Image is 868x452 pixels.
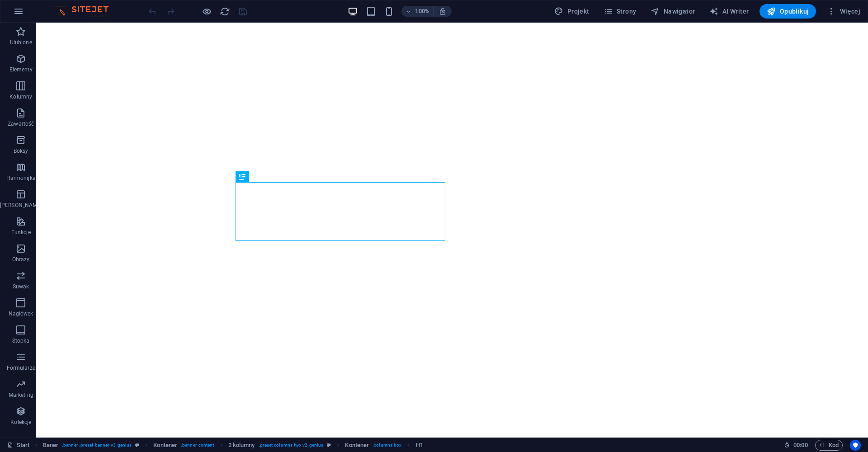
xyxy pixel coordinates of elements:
[6,174,36,182] p: Harmonijka
[12,337,30,344] p: Stopka
[823,4,864,19] button: Więcej
[9,93,32,100] p: Kolumny
[551,4,593,19] button: Projekt
[327,443,331,447] i: Ten element jest konfigurowalnym ustawieniem wstępnym
[14,147,28,155] p: Boksy
[9,310,33,317] p: Nagłówek
[709,7,749,16] span: AI Writer
[7,440,30,451] a: Kliknij, aby anulować zaznaczenie. Kliknij dwukrotnie, aby otworzyć Strony
[62,440,132,451] span: . banner .preset-banner-v3-genius
[554,7,589,16] span: Projekt
[9,391,33,399] p: Marketing
[819,440,839,451] span: Kod
[815,440,843,451] button: Kod
[228,440,255,451] span: Kliknij, aby zaznaczyć. Kliknij dwukrotnie, aby edytować
[345,440,369,451] span: Kliknij, aby zaznaczyć. Kliknij dwukrotnie, aby edytować
[52,6,120,17] img: Editor Logo
[793,440,807,451] span: 00 00
[43,440,423,451] nav: breadcrumb
[415,6,429,17] h6: 100%
[43,440,58,451] span: Kliknij, aby zaznaczyć. Kliknij dwukrotnie, aby edytować
[800,442,801,448] span: :
[401,6,434,17] button: 100%
[201,6,212,17] button: Kliknij tutaj, aby wyjść z trybu podglądu i kontynuować edycję
[10,419,31,426] p: Kolekcje
[600,4,640,19] button: Strony
[416,440,423,451] span: Kliknij, aby zaznaczyć. Kliknij dwukrotnie, aby edytować
[551,4,593,19] div: Projekt (Ctrl+Alt+Y)
[767,7,809,16] span: Opublikuj
[850,440,861,451] button: Usercentrics
[220,6,230,17] i: Przeładuj stronę
[219,6,230,17] button: reload
[706,4,752,19] button: AI Writer
[647,4,698,19] button: Nawigator
[651,7,695,16] span: Nawigator
[12,256,30,263] p: Obrazy
[827,7,860,16] span: Więcej
[9,66,33,73] p: Elementy
[153,440,177,451] span: Kliknij, aby zaznaczyć. Kliknij dwukrotnie, aby edytować
[8,120,34,127] p: Zawartość
[604,7,637,16] span: Strony
[7,364,35,372] p: Formularze
[13,283,29,290] p: Suwak
[259,440,324,451] span: . preset-columns-two-v2-genius
[373,440,401,451] span: . columns-box
[439,7,447,15] i: Po zmianie rozmiaru automatycznie dostosowuje poziom powiększenia do wybranego urządzenia.
[759,4,816,19] button: Opublikuj
[784,440,808,451] h6: Czas sesji
[181,440,214,451] span: . banner-content
[11,229,31,236] p: Funkcje
[135,443,139,447] i: Ten element jest konfigurowalnym ustawieniem wstępnym
[10,39,32,46] p: Ulubione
